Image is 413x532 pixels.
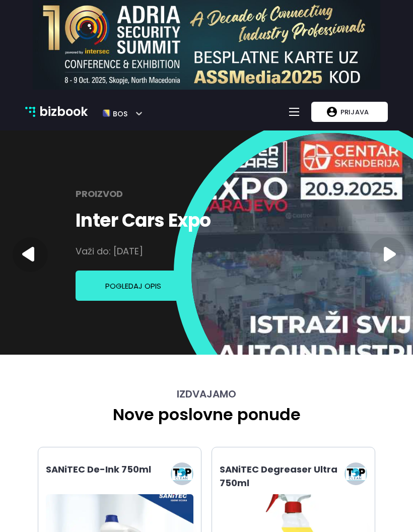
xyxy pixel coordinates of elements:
h1: Inter Cars Expo [76,209,211,233]
h2: Proizvod [76,184,123,204]
img: TOP CLEAN logo [345,462,367,485]
button: Toggle navigation [286,104,302,120]
h3: Izdvajamo [33,388,380,400]
button: Prijava [311,102,388,122]
p: Važi do: [DATE] [76,241,143,261]
img: TOP CLEAN logo [171,462,193,485]
img: bos [103,105,110,122]
h1: SANiTEC Degreaser Ultra 750ml [220,462,342,490]
h1: Nove poslovne ponude [33,405,380,424]
img: bizbook [25,107,35,117]
h5: bos [110,105,127,118]
h1: SANiTEC De-Ink 750ml [46,462,151,490]
button: Pogledaj opis [76,271,191,301]
p: bizbook [39,102,88,121]
img: account logo [327,107,337,117]
p: Prijava [337,102,372,121]
a: bizbook [25,102,88,121]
